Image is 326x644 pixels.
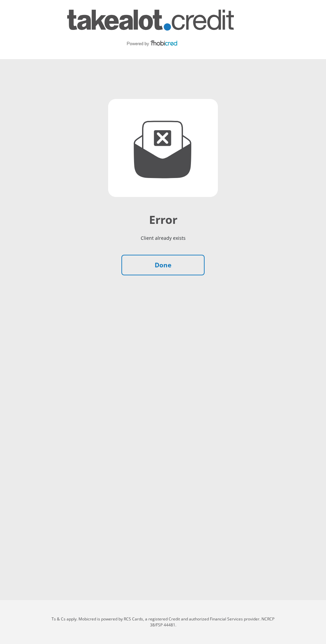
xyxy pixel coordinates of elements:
[67,10,234,49] img: takealot_credit logo
[48,616,278,628] p: Ts & Cs apply. Mobicred is powered by RCS Cards, a registered Credit and authorized Financial Ser...
[48,227,278,249] p: Client already exists
[48,213,278,227] h2: Error
[108,99,218,197] img: declined.svg
[121,255,205,276] a: Done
